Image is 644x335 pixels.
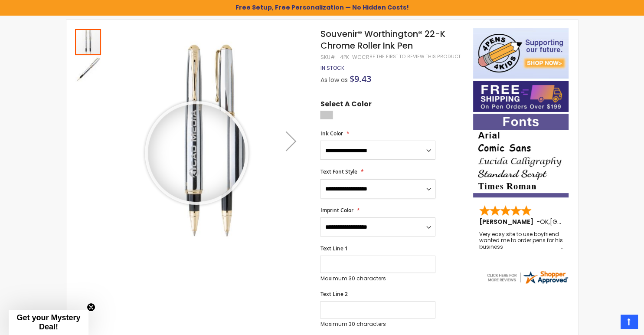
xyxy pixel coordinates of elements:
[479,231,563,250] div: Very easy site to use boyfriend wanted me to order pens for his business
[320,290,347,298] span: Text Line 2
[486,279,569,287] a: 4pens.com certificate URL
[320,275,435,282] p: Maximum 30 characters
[340,54,369,61] div: 4PK-WCCR
[16,313,80,331] span: Get your Mystery Deal!
[75,56,101,82] img: Souvenir® Worthington® 22-K Chrome Roller Ink Pen
[75,55,101,82] div: Souvenir® Worthington® 22-K Chrome Roller Ink Pen
[87,303,95,312] button: Close teaser
[110,41,308,239] img: Souvenir® Worthington® 22-K Chrome Roller Ink Pen
[320,76,347,84] span: As low as
[320,130,343,137] span: Ink Color
[369,53,460,60] a: Be the first to review this product
[486,269,569,285] img: 4pens.com widget logo
[320,321,435,328] p: Maximum 30 characters
[572,312,644,335] iframe: Google Customer Reviews
[320,245,347,252] span: Text Line 1
[473,81,569,112] img: Free shipping on orders over $199
[320,64,344,72] span: In stock
[540,217,549,226] span: OK
[320,207,353,214] span: Imprint Color
[320,99,371,111] span: Select A Color
[473,114,569,197] img: font-personalization-examples
[320,28,445,52] span: Souvenir® Worthington® 22-K Chrome Roller Ink Pen
[9,310,88,335] div: Get your Mystery Deal!Close teaser
[473,28,569,79] img: 4pens 4 kids
[320,65,344,72] div: Availability
[320,168,357,175] span: Text Font Style
[536,217,614,226] span: - ,
[274,28,308,253] div: Next
[75,28,102,55] div: Souvenir® Worthington® 22-K Chrome Roller Ink Pen
[479,217,536,226] span: [PERSON_NAME]
[550,217,614,226] span: [GEOGRAPHIC_DATA]
[320,53,336,61] strong: SKU
[320,111,333,119] div: Silver
[349,73,371,85] span: $9.43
